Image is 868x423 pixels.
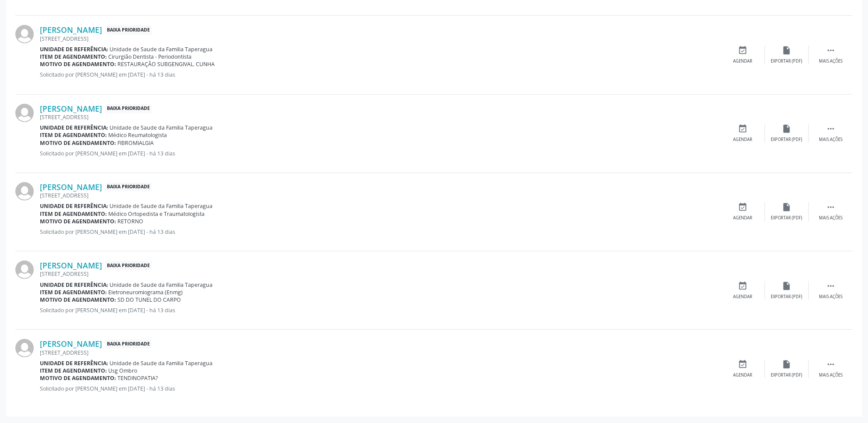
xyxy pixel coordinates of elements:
[782,360,792,369] i: insert_drive_file
[738,281,748,291] i: event_available
[782,124,792,134] i: insert_drive_file
[738,46,748,55] i: event_available
[118,60,215,68] span: RESTAURAÇÃO SUBGENGIVAL. CUNHA
[105,104,152,113] span: Baixa Prioridade
[782,46,792,55] i: insert_drive_file
[733,294,753,300] div: Agendar
[819,372,843,378] div: Mais ações
[40,192,721,199] div: [STREET_ADDRESS]
[15,25,34,43] img: img
[40,131,107,139] b: Item de agendamento:
[771,372,803,378] div: Exportar (PDF)
[819,137,843,143] div: Mais ações
[15,261,34,279] img: img
[110,281,213,289] span: Unidade de Saude da Familia Taperagua
[105,25,152,35] span: Baixa Prioridade
[40,202,108,210] b: Unidade de referência:
[40,104,102,113] a: [PERSON_NAME]
[15,339,34,357] img: img
[738,124,748,134] i: event_available
[40,46,108,53] b: Unidade de referência:
[40,270,721,278] div: [STREET_ADDRESS]
[40,385,721,392] p: Solicitado por [PERSON_NAME] em [DATE] - há 13 dias
[109,210,205,218] span: Médico Ortopedista e Traumatologista
[782,202,792,212] i: insert_drive_file
[40,25,102,35] a: [PERSON_NAME]
[40,296,116,303] b: Motivo de agendamento:
[826,124,836,134] i: 
[40,71,721,78] p: Solicitado por [PERSON_NAME] em [DATE] - há 13 dias
[40,261,102,270] a: [PERSON_NAME]
[40,281,108,289] b: Unidade de referência:
[826,202,836,212] i: 
[40,60,116,68] b: Motivo de agendamento:
[733,372,753,378] div: Agendar
[738,202,748,212] i: event_available
[738,360,748,369] i: event_available
[40,35,721,42] div: [STREET_ADDRESS]
[733,215,753,221] div: Agendar
[40,182,102,192] a: [PERSON_NAME]
[819,215,843,221] div: Mais ações
[771,294,803,300] div: Exportar (PDF)
[109,289,183,296] span: Eletroneuromiograma (Enmg)
[819,294,843,300] div: Mais ações
[110,46,213,53] span: Unidade de Saude da Familia Taperagua
[15,182,34,201] img: img
[40,113,721,121] div: [STREET_ADDRESS]
[40,139,116,147] b: Motivo de agendamento:
[733,58,753,64] div: Agendar
[105,339,152,349] span: Baixa Prioridade
[40,289,107,296] b: Item de agendamento:
[118,296,181,303] span: SD DO TUNEL DO CARPO
[110,124,213,131] span: Unidade de Saude da Familia Taperagua
[40,367,107,374] b: Item de agendamento:
[109,367,138,374] span: Usg Ombro
[15,104,34,122] img: img
[110,360,213,367] span: Unidade de Saude da Familia Taperagua
[105,183,152,192] span: Baixa Prioridade
[40,307,721,314] p: Solicitado por [PERSON_NAME] em [DATE] - há 13 dias
[40,150,721,157] p: Solicitado por [PERSON_NAME] em [DATE] - há 13 dias
[771,58,803,64] div: Exportar (PDF)
[40,124,108,131] b: Unidade de referência:
[771,137,803,143] div: Exportar (PDF)
[118,139,154,147] span: FIBROMIALGIA
[40,339,102,349] a: [PERSON_NAME]
[40,53,107,60] b: Item de agendamento:
[110,202,213,210] span: Unidade de Saude da Familia Taperagua
[118,218,144,225] span: RETORNO
[105,261,152,270] span: Baixa Prioridade
[40,360,108,367] b: Unidade de referência:
[771,215,803,221] div: Exportar (PDF)
[782,281,792,291] i: insert_drive_file
[109,53,192,60] span: Cirurgião Dentista - Periodontista
[109,131,167,139] span: Médico Reumatologista
[118,374,158,382] span: TENDINOPATIA?
[40,210,107,218] b: Item de agendamento:
[826,360,836,369] i: 
[826,46,836,55] i: 
[826,281,836,291] i: 
[733,137,753,143] div: Agendar
[40,218,116,225] b: Motivo de agendamento:
[40,228,721,236] p: Solicitado por [PERSON_NAME] em [DATE] - há 13 dias
[40,349,721,356] div: [STREET_ADDRESS]
[40,374,116,382] b: Motivo de agendamento:
[819,58,843,64] div: Mais ações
